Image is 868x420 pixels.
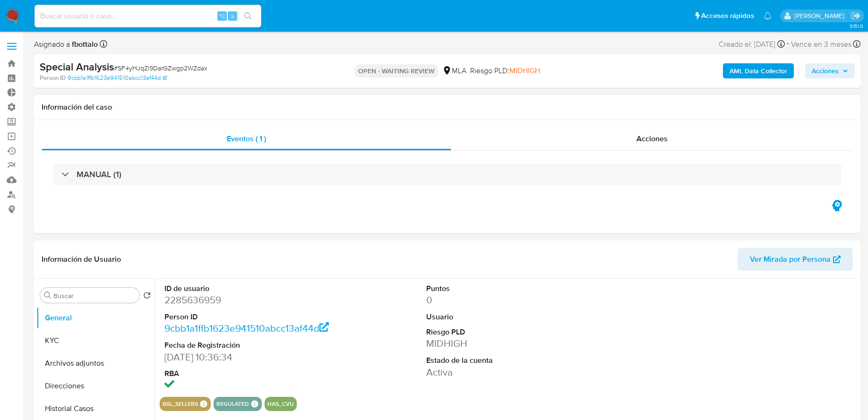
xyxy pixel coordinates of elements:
div: MLA [442,66,466,76]
dd: MIDHIGH [426,337,592,350]
button: Buscar [44,291,52,299]
p: OPEN - WAITING REVIEW [354,64,438,77]
button: regulated [216,402,249,406]
span: Accesos rápidos [701,11,754,21]
h1: Información de Usuario [42,255,121,264]
b: Person ID [40,74,66,82]
button: Historial Casos [36,397,155,420]
span: ⌥ [218,11,225,20]
span: - [787,38,789,51]
button: has_cvu [267,402,294,406]
dt: Riesgo PLD [426,327,592,337]
dt: RBA [164,369,330,379]
span: Acciones [636,133,668,144]
b: AML Data Collector [730,63,787,78]
button: Volver al orden por defecto [143,291,151,302]
a: Salir [851,11,861,21]
span: Vence en 3 meses [791,39,851,50]
span: Eventos ( 1 ) [227,133,266,144]
button: AML Data Collector [723,63,794,78]
input: Buscar usuario o caso... [34,10,261,22]
a: 9cbb1a1ffb1623e941510abcc13af44d [68,74,167,82]
button: Acciones [805,63,855,78]
dt: Estado de la cuenta [426,355,592,366]
dt: Fecha de Registración [164,340,330,351]
button: Direcciones [36,375,155,397]
dt: Person ID [164,312,330,322]
div: Creado el: [DATE] [719,38,785,51]
span: s [231,11,234,20]
dt: Usuario [426,312,592,322]
h1: Información del caso [42,103,853,112]
span: Riesgo PLD: [470,66,540,76]
dt: ID de usuario [164,283,330,294]
span: Asignado a [34,39,98,50]
span: MIDHIGH [509,65,540,76]
p: fabricio.bottalo@mercadolibre.com [794,11,848,20]
b: fbottalo [70,39,98,50]
dd: 2285636959 [164,293,330,307]
dd: [DATE] 10:36:34 [164,351,330,364]
button: KYC [36,329,155,352]
a: Notificaciones [764,12,772,20]
a: 9cbb1a1ffb1623e941510abcc13af44d [164,321,329,335]
h3: MANUAL (1) [77,169,121,180]
span: Ver Mirada por Persona [750,248,831,271]
div: MANUAL (1) [53,163,842,185]
span: # SF4yHJqZl9DarGZwgp2WZdax [114,63,207,73]
button: Ver Mirada por Persona [738,248,853,271]
b: Special Analysis [40,59,114,74]
dt: Puntos [426,283,592,294]
button: General [36,307,155,329]
dd: Activa [426,366,592,379]
input: Buscar [53,291,136,300]
button: search-icon [238,9,258,23]
span: Acciones [812,63,839,78]
dd: 0 [426,293,592,307]
button: big_sellers [163,402,198,406]
button: Archivos adjuntos [36,352,155,375]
